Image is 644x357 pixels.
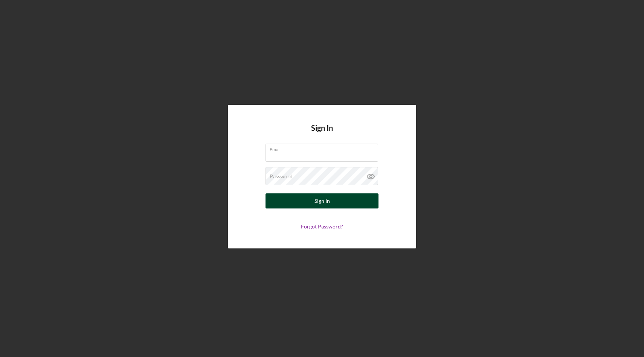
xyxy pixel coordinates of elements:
div: Sign In [314,193,330,208]
label: Password [270,173,293,179]
label: Email [270,144,378,152]
a: Forgot Password? [301,223,343,230]
button: Sign In [266,193,378,208]
h4: Sign In [311,124,333,144]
